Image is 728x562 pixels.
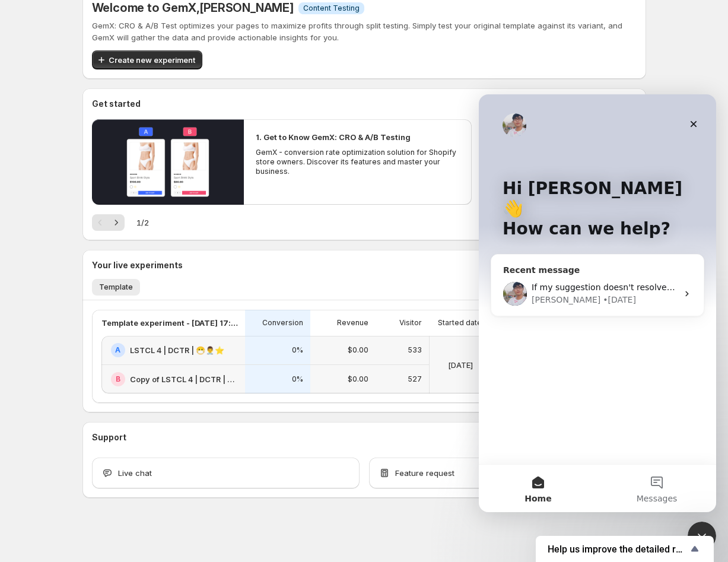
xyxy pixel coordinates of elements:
[109,54,195,66] span: Create new experiment
[196,1,294,15] span: , [PERSON_NAME]
[92,431,126,443] h3: Support
[448,359,473,371] p: [DATE]
[46,400,72,408] span: Home
[256,131,411,143] h2: 1. Get to Know GemX: CRO & A/B Testing
[119,370,237,418] button: Messages
[158,400,199,408] span: Messages
[99,282,133,292] span: Template
[92,1,294,15] h5: Welcome to GemX
[92,20,637,43] p: GemX: CRO & A/B Test optimizes your pages to maximize profits through split testing. Simply test ...
[108,214,125,231] button: Next
[92,259,183,271] h3: Your live experiments
[130,344,224,356] h2: LSTCL 4 | DCTR | 😷👨‍⚕️⭐️
[548,542,702,556] button: Show survey - Help us improve the detailed report for A/B campaigns
[92,214,125,231] nav: Pagination
[92,50,202,69] button: Create new experiment
[292,374,303,384] p: 0%
[116,374,120,384] h2: B
[408,374,422,384] p: 527
[53,199,122,212] div: [PERSON_NAME]
[395,467,454,479] span: Feature request
[292,345,303,355] p: 0%
[479,94,716,512] iframe: Intercom live chat
[303,4,360,13] span: Content Testing
[204,19,225,40] div: Close
[92,119,244,205] button: Play video
[688,522,716,550] iframe: Intercom live chat
[548,544,688,555] span: Help us improve the detailed report for A/B campaigns
[53,188,581,198] span: If my suggestion doesn't resolve your issue, please share the collab code with me, and I will per...
[256,148,460,176] p: GemX - conversion rate optimization solution for Shopify store owners. Discover its features and ...
[337,318,368,328] p: Revenue
[118,467,152,479] span: Live chat
[438,318,482,328] p: Started date
[348,345,368,355] p: $0.00
[92,98,141,110] h3: Get started
[124,199,157,212] div: • [DATE]
[408,345,422,355] p: 533
[348,374,368,384] p: $0.00
[115,345,120,355] h2: A
[136,217,149,228] span: 1 / 2
[130,373,238,385] h2: Copy of LSTCL 4 | DCTR | 😷👨‍⚕️⭐️
[399,318,422,328] p: Visitor
[101,317,238,329] p: Template experiment - [DATE] 17:03:05
[262,318,303,328] p: Conversion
